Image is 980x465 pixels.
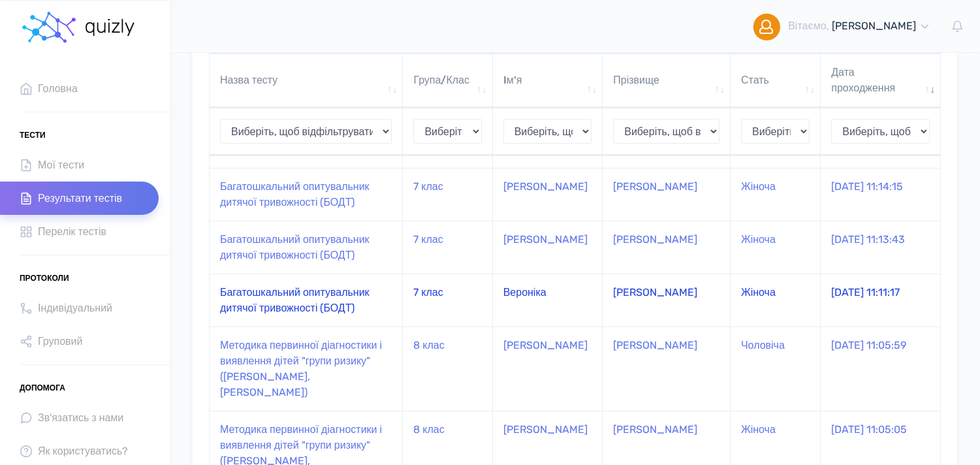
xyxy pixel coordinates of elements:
span: Груповий [38,332,82,350]
th: Прізвище: активувати для сортування стовпців за зростанням [603,54,731,108]
span: Головна [38,80,78,97]
td: Багатошкальний опитувальник дитячої тривожності (БОДТ) [210,274,403,327]
td: Вероніка [493,274,603,327]
td: [PERSON_NAME] [493,168,603,221]
td: [PERSON_NAME] [603,274,731,327]
td: Жіноча [731,221,821,274]
td: [PERSON_NAME] [603,221,731,274]
span: Як користуватись? [38,442,128,460]
span: Результати тестів [38,189,122,207]
span: Тести [20,125,46,145]
th: Дата проходження: активувати для сортування стовпців за зростанням [821,54,940,108]
td: [DATE] 11:14:15 [821,168,940,221]
img: homepage [20,8,78,47]
th: Назва тесту: активувати для сортування стовпців за зростанням [210,54,403,108]
span: Перелік тестів [38,223,106,240]
span: Індивідуальний [38,299,112,317]
span: Мої тести [38,156,84,174]
th: Група/Клас: активувати для сортування стовпців за зростанням [403,54,492,108]
td: Методика первинної діагностики і виявлення дітей "групи ризику" ([PERSON_NAME], [PERSON_NAME]) [210,327,403,411]
span: [PERSON_NAME] [832,20,916,32]
td: Багатошкальний опитувальник дитячої тривожності (БОДТ) [210,168,403,221]
img: homepage [84,19,137,36]
td: [PERSON_NAME] [603,327,731,411]
td: 7 клас [403,168,492,221]
span: Зв'язатись з нами [38,409,123,426]
td: 7 клас [403,221,492,274]
td: [DATE] 11:13:43 [821,221,940,274]
td: [DATE] 11:11:17 [821,274,940,327]
a: homepage homepage [20,1,137,53]
th: Iм'я: активувати для сортування стовпців за зростанням [493,54,603,108]
td: [PERSON_NAME] [493,221,603,274]
td: [PERSON_NAME] [603,168,731,221]
th: Стать: активувати для сортування стовпців за зростанням [731,54,821,108]
td: [DATE] 11:05:59 [821,327,940,411]
td: 8 клас [403,327,492,411]
td: Багатошкальний опитувальник дитячої тривожності (БОДТ) [210,221,403,274]
span: Протоколи [20,268,69,288]
td: [PERSON_NAME] [493,327,603,411]
td: 7 клас [403,274,492,327]
td: Жіноча [731,274,821,327]
td: Чоловіча [731,327,821,411]
td: Жіноча [731,168,821,221]
span: Допомога [20,378,65,398]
